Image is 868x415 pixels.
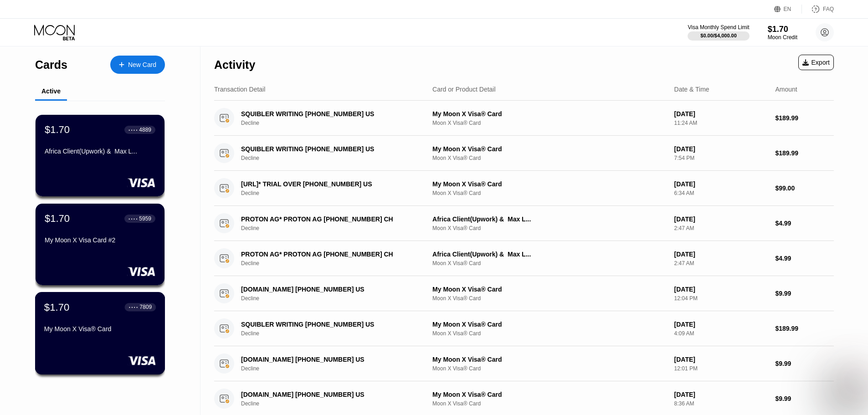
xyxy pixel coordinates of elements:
[214,101,834,136] div: SQUIBLER WRITING [PHONE_NUMBER] USDeclineMy Moon X Visa® CardMoon X Visa® Card[DATE]11:24 AM$189.99
[432,180,667,188] div: My Moon X Visa® Card
[775,220,834,227] div: $4.99
[241,180,418,188] div: [URL]* TRIAL OVER [PHONE_NUMBER] US
[798,55,834,70] div: Export
[241,110,418,118] div: SQUIBLER WRITING [PHONE_NUMBER] US
[674,110,768,118] div: [DATE]
[832,379,861,408] iframe: Button to launch messaging window
[214,311,834,346] div: SQUIBLER WRITING [PHONE_NUMBER] USDeclineMy Moon X Visa® CardMoon X Visa® Card[DATE]4:09 AM$189.99
[241,356,418,363] div: [DOMAIN_NAME] [PHONE_NUMBER] US
[241,286,418,293] div: [DOMAIN_NAME] [PHONE_NUMBER] US
[128,217,138,220] div: ● ● ● ●
[432,110,667,118] div: My Moon X Visa® Card
[432,295,667,302] div: Moon X Visa® Card
[432,356,667,363] div: My Moon X Visa® Card
[844,377,863,386] iframe: Number of unread messages
[688,24,749,41] div: Visa Monthly Spend Limit$0.00/$4,000.00
[241,295,431,302] div: Decline
[432,391,667,398] div: My Moon X Visa® Card
[45,148,155,155] div: Africa Client(Upwork) & Max L...
[768,25,797,34] div: $1.70
[36,292,164,374] div: $1.70● ● ● ●7809My Moon X Visa® Card
[214,346,834,381] div: [DOMAIN_NAME] [PHONE_NUMBER] USDeclineMy Moon X Visa® CardMoon X Visa® Card[DATE]12:01 PM$9.99
[432,400,667,407] div: Moon X Visa® Card
[768,34,797,41] div: Moon Credit
[775,325,834,332] div: $189.99
[775,360,834,367] div: $9.99
[775,290,834,297] div: $9.99
[128,61,156,69] div: New Card
[241,400,431,407] div: Decline
[241,155,431,161] div: Decline
[432,120,667,126] div: Moon X Visa® Card
[432,225,667,231] div: Moon X Visa® Card
[432,260,667,266] div: Moon X Visa® Card
[432,215,667,223] div: Africa Client(Upwork) & Max L...
[45,213,70,225] div: $1.70
[674,145,768,153] div: [DATE]
[241,365,431,372] div: Decline
[241,215,418,223] div: PROTON AG* PROTON AG [PHONE_NUMBER] CH
[674,190,768,196] div: 6:34 AM
[241,391,418,398] div: [DOMAIN_NAME] [PHONE_NUMBER] US
[674,86,709,93] div: Date & Time
[674,215,768,223] div: [DATE]
[139,215,151,222] div: 5959
[674,286,768,293] div: [DATE]
[214,86,265,93] div: Transaction Detail
[214,136,834,171] div: SQUIBLER WRITING [PHONE_NUMBER] USDeclineMy Moon X Visa® CardMoon X Visa® Card[DATE]7:54 PM$189.99
[674,155,768,161] div: 7:54 PM
[674,225,768,231] div: 2:47 AM
[36,204,164,285] div: $1.70● ● ● ●5959My Moon X Visa Card #2
[214,58,255,72] div: Activity
[674,330,768,337] div: 4:09 AM
[139,127,151,133] div: 4889
[41,87,61,95] div: Active
[674,391,768,398] div: [DATE]
[44,301,70,313] div: $1.70
[214,171,834,206] div: [URL]* TRIAL OVER [PHONE_NUMBER] USDeclineMy Moon X Visa® CardMoon X Visa® Card[DATE]6:34 AM$99.00
[214,206,834,241] div: PROTON AG* PROTON AG [PHONE_NUMBER] CHDeclineAfrica Client(Upwork) & Max L...Moon X Visa® Card[DA...
[129,306,138,308] div: ● ● ● ●
[802,59,830,66] div: Export
[802,5,834,14] div: FAQ
[432,365,667,372] div: Moon X Visa® Card
[432,155,667,161] div: Moon X Visa® Card
[241,225,431,231] div: Decline
[241,145,418,153] div: SQUIBLER WRITING [PHONE_NUMBER] US
[775,184,834,192] div: $99.00
[700,33,737,38] div: $0.00 / $4,000.00
[674,120,768,126] div: 11:24 AM
[674,295,768,302] div: 12:04 PM
[674,356,768,363] div: [DATE]
[784,6,791,12] div: EN
[775,86,797,93] div: Amount
[768,25,797,41] div: $1.70Moon Credit
[432,86,496,93] div: Card or Product Detail
[823,6,834,12] div: FAQ
[432,321,667,328] div: My Moon X Visa® Card
[674,260,768,266] div: 2:47 AM
[432,286,667,293] div: My Moon X Visa® Card
[241,321,418,328] div: SQUIBLER WRITING [PHONE_NUMBER] US
[432,190,667,196] div: Moon X Visa® Card
[674,365,768,372] div: 12:01 PM
[139,304,152,310] div: 7809
[432,330,667,337] div: Moon X Visa® Card
[241,120,431,126] div: Decline
[110,56,165,74] div: New Card
[674,180,768,188] div: [DATE]
[432,145,667,153] div: My Moon X Visa® Card
[774,5,802,14] div: EN
[241,251,418,258] div: PROTON AG* PROTON AG [PHONE_NUMBER] CH
[35,58,67,72] div: Cards
[241,190,431,196] div: Decline
[128,128,138,131] div: ● ● ● ●
[674,321,768,328] div: [DATE]
[432,251,667,258] div: Africa Client(Upwork) & Max L...
[674,400,768,407] div: 8:36 AM
[775,255,834,262] div: $4.99
[241,260,431,266] div: Decline
[44,325,156,333] div: My Moon X Visa® Card
[775,149,834,157] div: $189.99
